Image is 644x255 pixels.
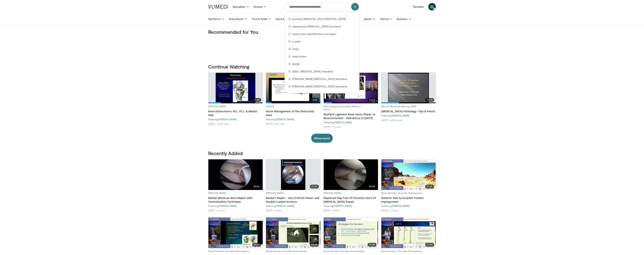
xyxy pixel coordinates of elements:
img: 2649116b-05f8-405c-a48f-a284a947b030.620x360_q85_upscale.jpg [324,159,378,190]
a: 07:06 [381,159,436,190]
a: [PERSON_NAME] [391,205,410,207]
div: Featuring: [323,204,378,207]
span: Lunate [292,40,301,43]
div: Featuring: [208,204,263,207]
a: [PERSON_NAME] [334,205,352,207]
div: Featuring: [266,204,321,207]
a: [PERSON_NAME] [276,205,294,207]
a: 13:04 [266,73,320,103]
img: 926032fc-011e-4e04-90f2-afa899d7eae5.620x360_q85_upscale.jpg [208,159,263,190]
button: Show more [311,134,333,143]
span: [PERSON_NAME] [MEDICAL_DATA] tenodesis [292,77,347,81]
a: Medial Meniscus Root Repair with Centralization Technique [208,196,263,204]
a: Sports [362,15,378,23]
a: 08:40 [266,217,320,248]
a: Foot & Ankle [250,15,274,23]
div: Featuring: [323,121,378,124]
a: [PERSON_NAME] [323,191,342,195]
li: [DATE] [381,118,389,121]
span: ramp [292,47,298,51]
li: 463 views [274,122,285,125]
img: stuart_1_100001324_3.jpg.620x360_q85_upscale.jpg [216,73,255,103]
a: Displaced Flap Tear of Posterior Horn of [MEDICAL_DATA] Repair [323,196,378,204]
a: [PERSON_NAME] [208,191,226,195]
li: 77 views [332,125,341,128]
a: Favorites [411,3,426,10]
a: Hip Recon [206,15,227,23]
h3: Recommended for You [208,29,436,35]
span: 13:04 [310,98,319,102]
span: 07:06 [425,185,434,188]
div: Featuring: [381,114,436,117]
span: 07:40 [425,243,434,247]
li: [DATE] [266,209,274,212]
img: 639608_3.png.620x360_q85_upscale.jpg [388,73,429,103]
li: [DATE] [266,122,274,125]
span: 12:59 [425,98,434,102]
a: O [428,3,436,10]
img: a3fe917b-418f-4b37-ad2e-b0d12482d850.620x360_q85_upscale.jpg [324,217,378,248]
li: [DATE] [381,209,389,212]
a: [PERSON_NAME] [208,105,226,108]
a: [PERSON_NAME] [391,114,410,117]
a: 11:49 [208,73,263,103]
a: Rome Revision Shoulder Arthroplasty [323,250,364,253]
a: Bankart Repair - Use of Direct Passer and Double Loaded Anchors [266,196,321,204]
a: NYU Langone Orthopedic Webinar Series [323,105,361,111]
a: Business [395,15,414,23]
li: 16 views [217,209,225,212]
li: 5 views [274,209,282,212]
a: Rome Revision Shoulder Arthroplasty [381,250,422,253]
a: Browse [251,3,269,10]
a: Metcalf Memorial Meeting 2009 [381,105,416,108]
a: Anterior Pain & Conjoint Tendon Impingement [381,196,436,204]
span: 12:15 [367,98,376,102]
a: Rome Revision Shoulder Arthroplasty [381,191,422,195]
span: 07:08 [367,243,376,247]
span: ramp lesion [292,55,306,58]
img: f121adf3-8f2a-432a-ab04-b981073a2ae5.620x360_q85_upscale.jpg [208,217,263,248]
img: VuMedi Logo [208,5,228,9]
a: Knee Recon [227,15,250,23]
span: 08:40 [310,243,319,247]
span: ramp lesion identification and repair [292,32,336,36]
span: 04:36 [310,185,319,188]
a: 12:59 [381,73,436,103]
li: [DATE] [323,125,332,128]
a: Knee Dislocations: ACL, PCL, & Medial Side [208,109,263,117]
a: Acute Management of the Dislocated Knee [266,109,321,117]
img: cd449402-123d-47f7-b112-52d159f17939.620x360_q85_upscale.jpg [281,159,306,190]
li: [DATE] [323,209,332,212]
span: 08:07 [252,243,261,247]
h3: Continue Watching [208,64,436,70]
span: 11:49 [252,98,261,102]
li: 9 views [332,209,340,212]
a: ISAKOS [266,105,274,108]
a: 03:20 [324,159,378,190]
a: Multiple Ligament Knee Injury Repair vs Reconstruction - Indications in [DATE] [323,112,378,120]
div: Featuring: [266,118,321,121]
a: 07:08 [324,217,378,248]
a: [PERSON_NAME] [276,118,294,121]
a: [PERSON_NAME] [334,121,352,124]
li: 11 views [390,209,398,212]
span: 02:23 [252,185,261,188]
a: Rome Revision Shoulder Arthroplasty [208,250,249,253]
a: Hand & Wrist [273,15,297,23]
a: Trauma [378,15,395,23]
a: Specialties [230,3,251,10]
a: 07:40 [381,217,436,248]
a: [MEDICAL_DATA] Pathology -Tips & Pearls [381,109,436,113]
h3: Recently Added [208,150,436,156]
a: 02:23 [208,159,263,190]
span: [PERSON_NAME] [MEDICAL_DATA] tenodesis [292,85,347,88]
img: 7ced46e7-7034-4181-a117-00f9bae79b26.620x360_q85_upscale.jpg [266,73,320,103]
input: Search topics, interventions [285,2,359,11]
img: 8037028b-5014-4d38-9a8c-71d966c81743.620x360_q85_upscale.jpg [381,159,436,190]
span: 03:20 [367,185,376,188]
a: 04:36 [266,159,320,190]
span: biotek [292,62,300,66]
a: Rome Revision Shoulder Arthroplasty [266,250,307,253]
div: Featuring: [381,204,436,207]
